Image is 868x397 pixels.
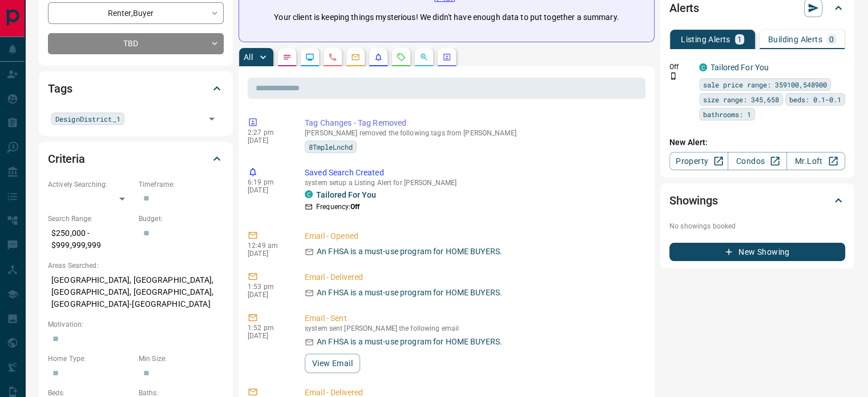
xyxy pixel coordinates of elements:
[728,152,786,170] a: Condos
[48,145,224,173] div: Criteria
[829,35,834,43] p: 0
[48,214,133,224] p: Search Range:
[305,190,313,198] div: condos.ca
[248,250,288,258] p: [DATE]
[786,152,845,170] a: Mr.Loft
[248,186,288,194] p: [DATE]
[316,202,360,212] p: Frequency:
[48,260,224,271] p: Areas Searched:
[305,179,641,187] p: system setup a Listing Alert for [PERSON_NAME]
[305,312,641,324] p: Email - Sent
[316,190,376,199] a: Tailored For You
[669,72,677,80] svg: Push Notification Only
[48,2,224,23] div: Renter , Buyer
[305,129,641,137] p: [PERSON_NAME] removed the following tags from [PERSON_NAME]
[244,53,253,61] p: All
[48,33,224,54] div: TBD
[48,150,85,168] h2: Criteria
[248,137,288,145] p: [DATE]
[442,53,451,62] svg: Agent Actions
[305,271,641,283] p: Email - Delivered
[305,117,641,129] p: Tag Changes - Tag Removed
[789,94,841,105] span: beds: 0.1-0.1
[374,53,383,62] svg: Listing Alerts
[139,179,224,190] p: Timeframe:
[248,129,288,137] p: 2:27 pm
[248,324,288,332] p: 1:52 pm
[248,283,288,291] p: 1:53 pm
[48,79,72,98] h2: Tags
[282,53,292,62] svg: Notes
[703,94,779,105] span: size range: 345,658
[703,109,751,120] span: bathrooms: 1
[48,224,133,255] p: $250,000 - $999,999,999
[350,203,360,211] strong: Off
[305,53,314,62] svg: Lead Browsing Activity
[305,167,641,179] p: Saved Search Created
[48,319,224,330] p: Motivation:
[669,243,845,261] button: New Showing
[669,187,845,214] div: Showings
[397,53,406,62] svg: Requests
[139,214,224,224] p: Budget:
[305,230,641,242] p: Email - Opened
[248,242,288,250] p: 12:49 am
[669,137,845,149] p: New Alert:
[419,53,429,62] svg: Opportunities
[669,152,728,170] a: Property
[204,111,220,127] button: Open
[274,11,619,23] p: Your client is keeping things mysterious! We didn't have enough data to put together a summary.
[703,79,827,90] span: sale price range: 359100,548900
[48,75,224,102] div: Tags
[305,354,360,373] button: View Email
[328,53,337,62] svg: Calls
[139,354,224,364] p: Min Size:
[48,179,133,190] p: Actively Searching:
[768,35,822,43] p: Building Alerts
[699,63,707,71] div: condos.ca
[669,221,845,231] p: No showings booked
[305,324,641,332] p: system sent [PERSON_NAME] the following email
[681,35,730,43] p: Listing Alerts
[248,291,288,299] p: [DATE]
[248,332,288,340] p: [DATE]
[737,35,742,43] p: 1
[55,113,120,125] span: DesignDistrict_1
[317,287,502,299] p: An FHSA is a must-use program for HOME BUYERS.
[48,271,224,314] p: [GEOGRAPHIC_DATA], [GEOGRAPHIC_DATA], [GEOGRAPHIC_DATA], [GEOGRAPHIC_DATA], [GEOGRAPHIC_DATA]-[GE...
[351,53,360,62] svg: Emails
[248,178,288,186] p: 6:19 pm
[317,246,502,258] p: An FHSA is a must-use program for HOME BUYERS.
[309,141,353,153] span: 8TmpleLnchd
[317,336,502,348] p: An FHSA is a must-use program for HOME BUYERS.
[669,191,718,210] h2: Showings
[669,62,692,72] p: Off
[710,63,769,72] a: Tailored For You
[48,354,133,364] p: Home Type:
